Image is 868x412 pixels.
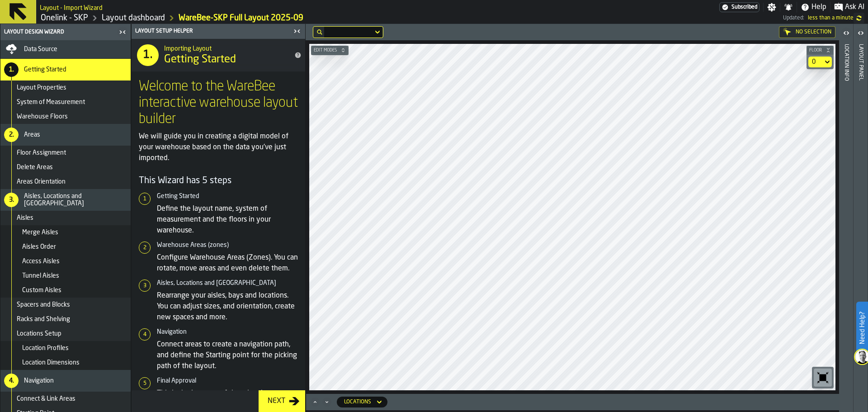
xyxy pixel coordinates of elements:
[17,113,68,120] span: Warehouse Floors
[157,388,298,410] p: This is the last step of the wizard, confirming the layout design.
[0,312,131,327] li: menu Racks and Shelving
[719,2,759,12] div: Menu Subscription
[17,316,70,323] span: Racks and Shelving
[0,225,131,240] li: menu Merge Aisles
[845,2,864,13] span: Ask AI
[812,367,834,388] div: button-toolbar-undefined
[40,3,103,12] h2: Sub Title
[312,48,339,53] span: Edit Modes
[137,44,159,66] div: 1.
[24,131,40,138] span: Areas
[24,193,127,207] span: Aisles, Locations and [GEOGRAPHIC_DATA]
[133,28,291,34] div: Layout Setup Helper
[0,298,131,312] li: menu Spacers and Blocks
[164,43,283,52] h2: Sub Title
[157,204,298,236] p: Define the layout name, system of measurement and the floors in your warehouse.
[139,175,298,187] h4: This Wizard has 5 steps
[0,341,131,355] li: menu Location Profiles
[40,13,411,24] nav: Breadcrumb
[179,13,303,23] a: link-to-/wh/i/6ad9c8fa-2ae6-41be-a08f-bf7f8b696bbc/import/layout/36e741bd-d403-43fb-b579-989bf392...
[0,59,131,81] li: menu Getting Started
[854,13,864,24] label: button-toggle-undefined
[22,345,69,352] span: Location Profiles
[139,79,298,128] h1: Welcome to the WareBee interactive warehouse layout builder
[17,164,53,171] span: Delete Areas
[157,242,298,249] h6: Warehouse Areas (zones)
[24,377,54,384] span: Navigation
[0,283,131,298] li: menu Custom Aisles
[0,355,131,370] li: menu Location Dimensions
[0,109,131,124] li: menu Warehouse Floors
[259,390,305,412] button: button-Next
[811,2,826,13] span: Help
[24,66,66,73] span: Getting Started
[291,26,303,37] label: button-toggle-Close me
[0,240,131,254] li: menu Aisles Order
[344,399,371,405] div: DropdownMenuValue-locations
[22,287,61,294] span: Custom Aisles
[157,193,298,200] h6: Getting Started
[0,40,131,59] li: menu Data Source
[17,330,61,337] span: Locations Setup
[132,24,305,39] header: Layout Setup Helper
[17,395,75,403] span: Connect & Link Areas
[2,29,116,35] div: Layout Design Wizard
[157,339,298,372] p: Connect areas to create a navigation path, and define the Starting point for the picking path of ...
[22,272,59,279] span: Tunnel Aisles
[22,359,80,366] span: Location Dimensions
[41,13,88,23] a: link-to-/wh/i/6ad9c8fa-2ae6-41be-a08f-bf7f8b696bbc
[116,27,129,38] label: button-toggle-Close me
[807,48,824,53] span: Floor
[0,370,131,392] li: menu Navigation
[157,252,298,274] p: Configure Warehouse Areas (Zones). You can rotate, move areas and even delete them.
[797,2,830,13] label: button-toggle-Help
[317,29,322,35] div: hide filter
[857,303,867,353] label: Need Help?
[22,229,58,236] span: Merge Aisles
[854,26,867,42] label: button-toggle-Open
[22,243,56,251] span: Aisles Order
[780,3,797,12] label: button-toggle-Notifications
[310,398,321,407] button: Maximize
[157,328,298,336] h6: Navigation
[17,178,66,185] span: Areas Orientation
[102,13,165,23] a: link-to-/wh/i/6ad9c8fa-2ae6-41be-a08f-bf7f8b696bbc/designer
[783,15,804,21] span: Updated:
[17,84,66,91] span: Layout Properties
[17,99,85,106] span: System of Measurement
[854,24,868,412] header: Layout panel
[264,396,289,407] div: Next
[17,214,33,222] span: Aisles
[0,124,131,146] li: menu Areas
[164,52,236,67] span: Getting Started
[4,193,19,207] div: 3.
[311,46,349,55] button: button-
[839,24,853,412] header: Location Info
[858,42,864,410] div: Layout panel
[808,57,832,67] div: DropdownMenuValue-default-floor
[4,62,19,77] div: 1.
[731,4,757,10] span: Subscribed
[157,377,298,384] h6: Final Approval
[22,258,60,265] span: Access Aisles
[0,254,131,269] li: menu Access Aisles
[808,15,854,21] span: 10/9/2025, 9:23:51 AM
[157,279,298,287] h6: Aisles, Locations and [GEOGRAPHIC_DATA]
[816,370,830,385] svg: Reset zoom and position
[0,189,131,211] li: menu Aisles, Locations and Bays
[132,39,305,71] div: title-Getting Started
[0,81,131,95] li: menu Layout Properties
[0,160,131,175] li: menu Delete Areas
[17,301,70,308] span: Spacers and Blocks
[0,24,131,40] header: Layout Design Wizard
[779,26,835,38] div: No Selection
[4,374,19,388] div: 4.
[807,46,834,55] button: button-
[764,3,780,12] label: button-toggle-Settings
[139,131,298,164] p: We will guide you in creating a digital model of your warehouse based on the data you've just imp...
[17,149,66,156] span: Floor Assignment
[4,128,19,142] div: 2.
[843,42,849,410] div: Location Info
[812,58,819,66] div: DropdownMenuValue-default-floor
[0,327,131,341] li: menu Locations Setup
